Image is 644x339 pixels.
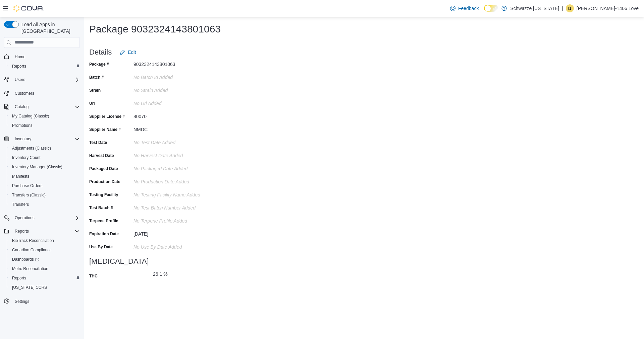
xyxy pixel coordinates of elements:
button: Reports [12,227,32,235]
span: Dashboards [9,255,80,263]
button: Manifests [7,172,83,181]
img: Cova [13,5,44,12]
button: BioTrack Reconciliation [7,236,83,245]
span: Catalog [15,104,29,109]
a: Promotions [9,121,35,130]
a: Inventory Manager (Classic) [9,163,65,171]
div: No Terpene Profile added [133,216,223,224]
div: No Test Date added [133,137,223,145]
button: Operations [1,213,83,223]
label: Url [89,101,95,106]
div: No Production Date added [133,176,223,184]
span: Feedback [458,5,479,12]
a: Adjustments (Classic) [9,144,54,152]
a: Inventory Count [9,154,43,162]
span: Transfers (Classic) [12,192,46,198]
button: Catalog [1,102,83,111]
label: Harvest Date [89,153,114,158]
span: Inventory Manager (Classic) [12,164,62,170]
a: Dashboards [9,255,42,263]
span: Metrc Reconciliation [9,265,80,273]
a: Customers [12,89,37,97]
span: Customers [12,89,80,97]
span: Purchase Orders [12,183,43,188]
button: Users [1,75,83,84]
p: | [562,4,563,12]
button: Purchase Orders [7,181,83,190]
span: Load All Apps in [GEOGRAPHIC_DATA] [19,21,80,34]
span: Reports [9,274,80,282]
span: Home [15,54,25,60]
span: Inventory Manager (Classic) [9,163,80,171]
button: Home [1,52,83,62]
button: Operations [12,214,37,222]
div: NMDC [133,124,223,132]
div: % [163,271,167,277]
a: Reports [9,274,29,282]
span: Purchase Orders [9,182,80,190]
button: Inventory Manager (Classic) [7,162,83,172]
a: Settings [12,298,32,306]
span: Inventory Count [9,154,80,162]
button: Reports [1,227,83,236]
label: Test Batch # [89,205,113,210]
span: Reports [12,227,80,235]
span: Manifests [9,172,80,180]
div: No Batch Id added [133,72,223,80]
button: Catalog [12,103,31,111]
label: Expiration Date [89,231,119,237]
label: Strain [89,88,101,93]
label: THC [89,273,98,279]
label: Use By Date [89,244,113,250]
button: Inventory Count [7,153,83,162]
button: Transfers [7,200,83,209]
span: Edit [128,49,136,56]
span: My Catalog (Classic) [9,112,80,120]
label: Supplier Name # [89,127,121,132]
span: Transfers [12,202,29,207]
span: Adjustments (Classic) [9,144,80,152]
button: Users [12,76,28,84]
a: Home [12,53,28,61]
span: Inventory Count [12,155,41,160]
div: No Packaged Date added [133,163,223,171]
input: Dark Mode [484,5,498,12]
a: Metrc Reconciliation [9,265,51,273]
a: Reports [9,62,29,70]
a: BioTrack Reconciliation [9,237,57,245]
a: Transfers [9,200,32,208]
div: No Use By Date added [133,242,223,250]
div: No Strain added [133,85,223,93]
a: Feedback [447,2,481,15]
p: Schwazze [US_STATE] [510,4,559,12]
button: Reports [7,273,83,283]
button: Metrc Reconciliation [7,264,83,273]
span: Transfers (Classic) [9,191,80,199]
span: BioTrack Reconciliation [12,238,54,243]
span: Manifests [12,174,29,179]
span: Settings [12,297,80,305]
p: [PERSON_NAME]-1406 Love [577,4,639,12]
a: Canadian Compliance [9,246,54,254]
label: Batch # [89,75,104,80]
label: Supplier License # [89,114,125,119]
span: Inventory [12,135,80,143]
div: No Test Batch Number added [133,202,223,210]
div: Isaac-1406 Love [566,4,574,12]
label: Testing Facility [89,192,118,197]
span: Canadian Compliance [9,246,80,254]
div: No Harvest Date added [133,150,223,158]
div: [DATE] [133,229,223,237]
span: [US_STATE] CCRS [12,285,47,290]
span: My Catalog (Classic) [12,113,49,119]
label: Terpene Profile [89,218,118,224]
label: Packaged Date [89,166,118,171]
span: Metrc Reconciliation [12,266,48,271]
a: Manifests [9,172,32,180]
span: Dashboards [12,257,39,262]
button: Transfers (Classic) [7,190,83,200]
div: 9032324143801063 [133,59,223,67]
span: Transfers [9,200,80,208]
h3: Details [89,48,112,56]
span: Adjustments (Classic) [12,146,51,151]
